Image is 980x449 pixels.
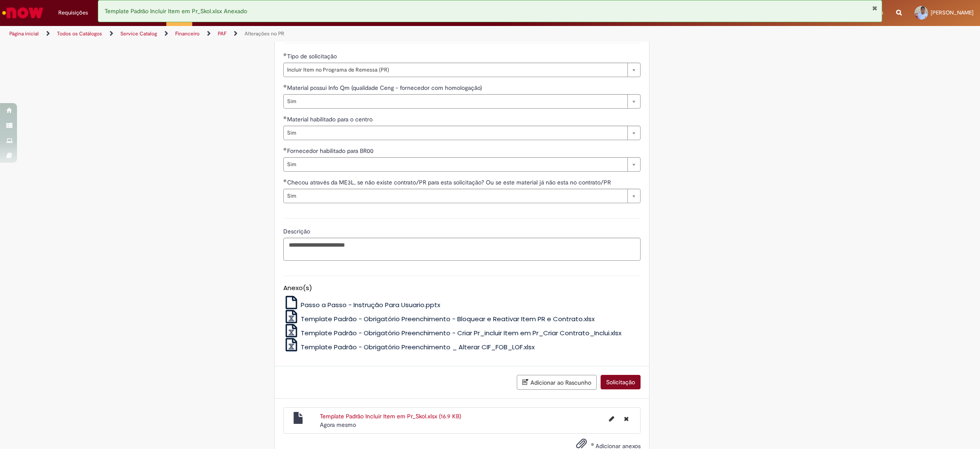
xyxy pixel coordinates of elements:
a: PAF [218,30,226,37]
span: Obrigatório Preenchido [283,179,287,182]
a: Service Catalog [120,30,157,37]
h5: Anexo(s) [283,285,641,292]
span: Incluir Item no Programa de Remessa (PR) [287,63,623,77]
span: Obrigatório Preenchido [283,53,287,56]
a: Alterações no PR [245,30,284,37]
a: Template Padrão - Obrigatório Preenchimento _ Alterar CIF_FOB_LOF.xlsx [283,343,535,351]
span: Obrigatório Preenchido [283,147,287,151]
span: [PERSON_NAME] [931,9,974,16]
span: Passo a Passo - Instrução Para Usuario.pptx [301,300,440,309]
a: Template Padrão Incluir Item em Pr_Skol.xlsx (16.9 KB) [320,412,461,420]
span: Somente leitura - Material habilitado para o centro [287,115,374,123]
span: Template Padrão - Obrigatório Preenchimento - Bloquear e Reativar Item PR e Contrato.xlsx [301,314,595,323]
button: Excluir Template Padrão Incluir Item em Pr_Skol.xlsx [619,412,634,426]
span: Template Padrão - Obrigatório Preenchimento _ Alterar CIF_FOB_LOF.xlsx [301,343,535,351]
button: Editar nome de arquivo Template Padrão Incluir Item em Pr_Skol.xlsx [604,412,619,426]
span: Obrigatório Preenchido [283,116,287,119]
a: Financeiro [175,30,199,37]
span: Somente leitura - Checou através da ME3L, se não existe contrato/PR para esta solicitação? Ou se ... [287,178,612,186]
span: Descrição [283,227,312,235]
span: Template Padrão Incluir Item em Pr_Skol.xlsx Anexado [105,7,247,15]
button: Solicitação [601,375,641,389]
a: Todos os Catálogos [57,30,102,37]
span: Agora mesmo [320,421,356,429]
a: Template Padrão - Obrigatório Preenchimento - Bloquear e Reativar Item PR e Contrato.xlsx [283,314,595,323]
a: Template Padrão - Obrigatório Preenchimento - Criar Pr_incluir Item em Pr_Criar Contrato_Inclui.xlsx [283,328,622,337]
span: Tipo de solicitação [287,52,339,60]
ul: Trilhas de página [6,26,647,42]
button: Adicionar ao Rascunho [517,375,597,390]
span: Somente leitura - Fornecedor habilitado para BR00 [287,147,375,155]
a: Passo a Passo - Instrução Para Usuario.pptx [283,300,441,309]
span: Sim [287,158,623,171]
span: Sim [287,95,623,108]
time: 01/10/2025 11:04:51 [320,421,356,429]
span: Template Padrão - Obrigatório Preenchimento - Criar Pr_incluir Item em Pr_Criar Contrato_Inclui.xlsx [301,328,621,337]
span: Sim [287,126,623,140]
span: Sim [287,189,623,203]
button: Fechar Notificação [872,5,877,12]
span: Requisições [58,9,88,17]
textarea: Descrição [283,238,641,261]
a: Página inicial [9,30,39,37]
span: Somente leitura - Material possui Info Qm (qualidade Ceng - fornecedor com homologação) [287,84,484,92]
span: Obrigatório Preenchido [283,84,287,88]
img: ServiceNow [1,4,45,21]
